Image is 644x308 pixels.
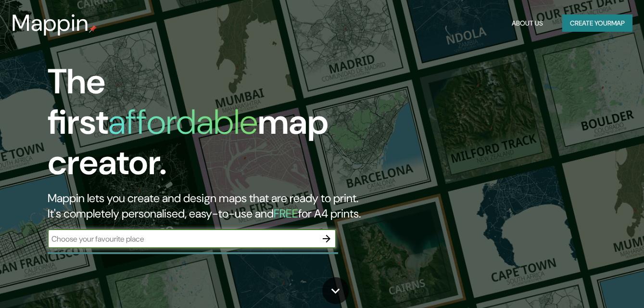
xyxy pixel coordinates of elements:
input: Choose your favourite place [48,233,317,244]
h1: The first map creator. [48,62,370,191]
button: Create yourmap [562,14,632,32]
h2: Mappin lets you create and design maps that are ready to print. It's completely personalised, eas... [48,191,370,221]
h3: Mappin [12,10,89,37]
h1: affordable [108,100,258,144]
h5: FREE [274,206,298,221]
button: About Us [508,14,547,32]
img: mappin-pin [89,25,97,33]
